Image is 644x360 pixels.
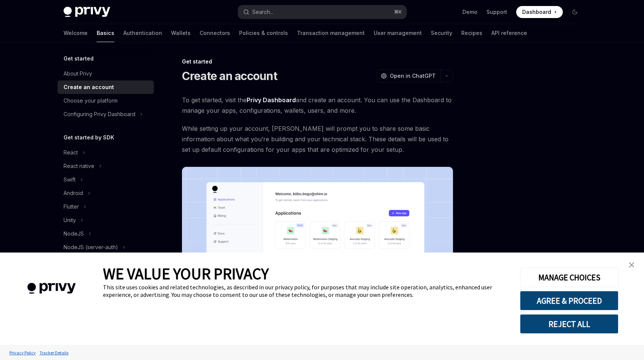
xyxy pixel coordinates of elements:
[252,8,273,17] div: Search...
[58,173,154,186] button: Toggle Swift section
[8,346,38,359] a: Privacy Policy
[522,8,551,16] span: Dashboard
[38,346,70,359] a: Tracker Details
[462,8,477,16] a: Demo
[58,80,154,94] a: Create an account
[390,72,436,80] span: Open in ChatGPT
[516,6,563,18] a: Dashboard
[58,213,154,227] button: Toggle Unity section
[376,70,440,82] button: Open in ChatGPT
[247,96,296,104] a: Privy Dashboard
[64,54,94,63] h5: Get started
[11,272,92,305] img: company logo
[64,229,84,238] div: NodeJS
[182,58,453,65] div: Get started
[624,257,639,272] a: close banner
[123,24,162,42] a: Authentication
[569,6,581,18] button: Toggle dark mode
[239,24,288,42] a: Policies & controls
[182,123,453,155] span: While setting up your account, [PERSON_NAME] will prompt you to share some basic information abou...
[58,159,154,173] button: Toggle React native section
[64,202,79,211] div: Flutter
[520,314,618,334] button: REJECT ALL
[461,24,482,42] a: Recipes
[97,24,114,42] a: Basics
[182,95,453,116] span: To get started, visit the and create an account. You can use the Dashboard to manage your apps, c...
[64,175,76,184] div: Swift
[629,262,634,268] img: close banner
[486,8,507,16] a: Support
[58,107,154,121] button: Toggle Configuring Privy Dashboard section
[520,291,618,310] button: AGREE & PROCEED
[64,83,114,92] div: Create an account
[64,216,76,225] div: Unity
[64,148,78,157] div: React
[520,268,618,287] button: MANAGE CHOICES
[64,24,88,42] a: Welcome
[297,24,365,42] a: Transaction management
[431,24,452,42] a: Security
[182,69,277,83] h1: Create an account
[58,241,154,254] button: Toggle NodeJS (server-auth) section
[491,24,527,42] a: API reference
[64,7,110,17] img: dark logo
[200,24,230,42] a: Connectors
[64,110,135,119] div: Configuring Privy Dashboard
[64,133,114,142] h5: Get started by SDK
[58,186,154,200] button: Toggle Android section
[171,24,191,42] a: Wallets
[58,146,154,159] button: Toggle React section
[58,227,154,241] button: Toggle NodeJS section
[64,189,83,198] div: Android
[374,24,422,42] a: User management
[238,5,406,19] button: Open search
[64,162,94,171] div: React native
[103,264,269,283] span: WE VALUE YOUR PRIVACY
[64,243,118,252] div: NodeJS (server-auth)
[394,9,402,15] span: ⌘ K
[64,96,118,105] div: Choose your platform
[103,283,509,298] div: This site uses cookies and related technologies, as described in our privacy policy, for purposes...
[64,69,92,78] div: About Privy
[58,94,154,107] a: Choose your platform
[58,200,154,213] button: Toggle Flutter section
[58,67,154,80] a: About Privy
